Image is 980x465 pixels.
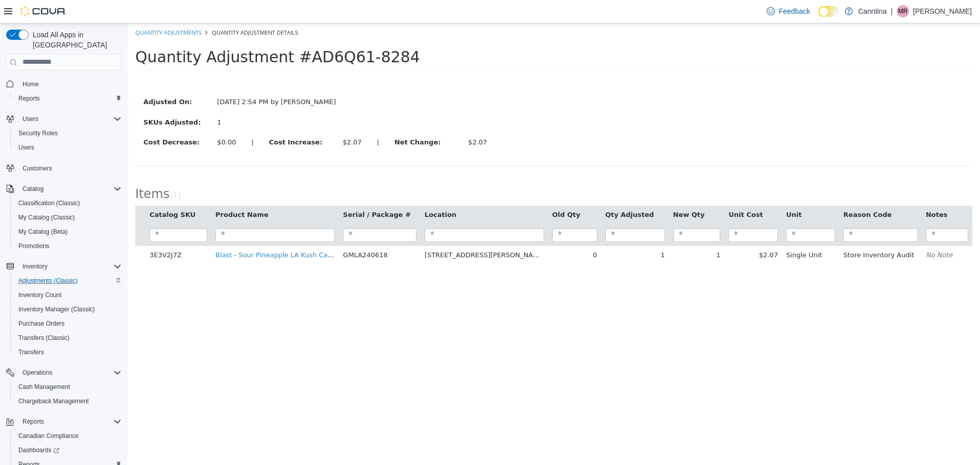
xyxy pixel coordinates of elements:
span: Reports [18,94,40,103]
span: Cash Management [18,383,70,391]
a: Customers [18,162,56,175]
button: Old Qty [425,186,455,197]
button: Serial / Package # [215,186,285,197]
span: Inventory Count [14,289,121,301]
button: Reports [10,91,126,106]
span: Reports [18,415,121,428]
span: Items [8,163,42,178]
label: Net Change: [259,114,333,124]
td: GMLA240618 [211,223,293,241]
span: Purchase Orders [14,317,121,330]
span: MR [898,5,908,17]
td: $2.07 [597,223,654,241]
span: Security Roles [14,127,121,139]
button: Catalog [2,182,126,196]
button: Reason Code [716,186,766,197]
div: Matthew Reddy [897,5,909,17]
div: 1 [89,94,213,104]
span: Chargeback Management [18,397,89,405]
span: Inventory Manager (Classic) [14,303,121,315]
a: Reports [14,92,44,105]
p: [PERSON_NAME] [913,5,972,17]
td: 0 [421,223,474,241]
span: Canadian Compliance [18,432,79,440]
a: Adjustments (Classic) [14,275,82,287]
button: Reports [2,414,126,429]
a: Classification (Classic) [14,197,84,209]
input: Dark Mode [818,6,840,17]
span: Transfers (Classic) [14,332,121,344]
div: $2.07 [340,114,359,124]
a: Security Roles [14,127,62,139]
span: Catalog [18,183,121,195]
span: Inventory [22,262,47,271]
button: New Qty [546,186,579,197]
span: Operations [18,366,121,379]
span: Quantity Adjustment #AD6Q61-8284 [8,25,292,42]
button: Transfers [10,345,126,359]
span: Inventory Manager (Classic) [18,305,95,313]
span: Dark Mode [818,17,819,17]
a: Promotions [14,240,54,252]
span: Canadian Compliance [14,430,121,442]
span: Inventory Count [18,291,62,299]
em: No Note [798,228,825,235]
a: My Catalog (Classic) [14,211,79,224]
button: Security Roles [10,126,126,140]
td: 1 [474,223,542,241]
a: My Catalog (Beta) [14,226,72,238]
button: Catalog [18,183,47,195]
span: Quantity Adjustment Details [84,5,170,13]
button: Classification (Classic) [10,196,126,210]
div: $0.00 [89,114,108,124]
a: Cash Management [14,381,74,393]
button: Qty Adjusted [478,186,528,197]
a: Quantity Adjustments [8,5,74,13]
span: Customers [18,162,121,175]
button: Reports [18,415,48,428]
span: Feedback [779,6,810,16]
span: Inventory [18,260,121,273]
span: Users [18,113,121,125]
span: Users [14,141,121,154]
span: Reports [14,92,121,105]
span: My Catalog (Classic) [18,213,75,222]
button: Cash Management [10,380,126,394]
a: Inventory Count [14,289,66,301]
a: Dashboards [10,443,126,457]
a: Transfers [14,346,48,358]
span: My Catalog (Beta) [18,228,68,236]
button: Users [10,140,126,155]
span: 1 [45,167,50,177]
a: Feedback [763,1,814,21]
button: Product Name [88,186,143,197]
span: Operations [22,369,53,377]
span: Catalog [22,185,43,193]
span: Dashboards [14,444,121,456]
button: Customers [2,161,126,176]
a: Dashboards [14,444,63,456]
span: My Catalog (Classic) [14,211,121,224]
button: Notes [798,186,822,197]
td: Store Inventory Audit [712,223,794,241]
a: Chargeback Management [14,395,93,407]
button: Unit [658,186,676,197]
span: My Catalog (Beta) [14,226,121,238]
label: | [116,114,134,124]
button: My Catalog (Classic) [10,210,126,225]
button: Home [2,77,126,91]
span: Users [18,143,34,152]
span: Transfers [18,348,44,356]
button: Users [18,113,42,125]
a: Users [14,141,38,154]
button: Inventory [18,260,52,273]
button: Chargeback Management [10,394,126,408]
a: Inventory Manager (Classic) [14,303,99,315]
span: Purchase Orders [18,320,65,328]
p: | [891,5,893,17]
button: Purchase Orders [10,316,126,331]
span: Load All Apps in [GEOGRAPHIC_DATA] [29,30,121,50]
button: Promotions [10,239,126,253]
span: Transfers [14,346,121,358]
button: Adjustments (Classic) [10,274,126,288]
